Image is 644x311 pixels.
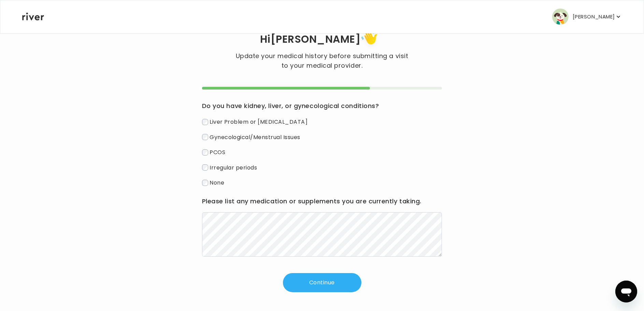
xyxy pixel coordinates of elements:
input: Irregular periods [202,164,208,171]
h3: Do you have kidney, liver, or gynecological conditions? [202,100,442,111]
span: Gynecological/Menstrual Issues [210,133,300,141]
span: Irregular periods [210,163,257,171]
p: [PERSON_NAME] [573,12,615,22]
input: PCOS [202,149,208,155]
button: user avatar[PERSON_NAME] [552,9,622,25]
img: user avatar [552,9,569,25]
input: Liver Problem or [MEDICAL_DATA] [202,119,208,125]
span: None [210,179,224,187]
span: Liver Problem or [MEDICAL_DATA] [210,118,307,126]
input: None [202,180,208,186]
iframe: Button to launch messaging window [615,281,637,302]
span: PCOS [210,148,225,156]
p: Update your medical history before submitting a visit to your medical provider. [232,51,411,70]
button: Continue [283,273,361,292]
h3: Please list any medication or supplements you are currently taking. [202,196,442,207]
input: Gynecological/Menstrual Issues [202,134,208,140]
h1: Hi [PERSON_NAME] [194,28,450,51]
